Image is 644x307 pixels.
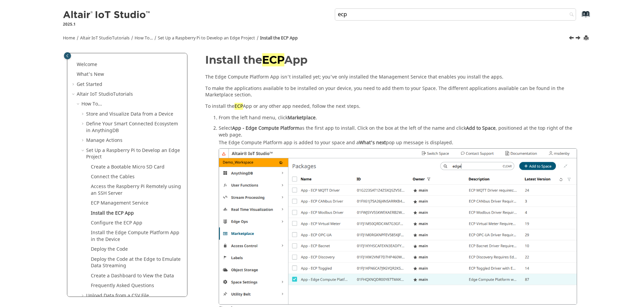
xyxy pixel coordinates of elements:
[569,35,575,43] a: Previous topic: ECP Management Service
[260,35,298,41] a: Install the ECP App
[81,111,86,118] span: Expand Store and Visualize Data from a Device
[466,125,496,132] span: Add to Space
[205,103,577,110] p: To install the App or any other app needed, follow the next steps.
[86,111,173,118] a: Store and Visualize Data from a Device
[91,199,148,207] a: ECP Management Service
[359,139,386,146] span: What's next
[91,210,134,217] a: Install the ECP App
[235,103,243,110] span: ECP
[571,14,586,21] a: Go to index terms page
[80,35,112,41] span: Altair IoT Studio
[91,229,179,243] a: Install the Edge Compute Platform App in the Device
[91,173,135,180] a: Connect the Cables
[158,35,255,41] a: Set Up a Raspberry Pi to Develop an Edge Project
[288,114,316,121] span: Marketplace
[561,8,579,22] button: Search
[86,137,122,144] a: Manage Actions
[219,148,577,305] img: get_ecp_app.png
[81,293,86,299] span: Expand Upload Data from a CSV File
[77,71,104,78] a: What's New
[91,256,181,270] a: Deploy the Code at the Edge to Emulate Data Streaming
[91,246,128,253] a: Deploy the Code
[219,113,317,121] span: From the left hand menu, click .
[81,137,86,144] span: Expand Manage Actions
[71,81,77,88] span: Expand Get Started
[81,121,86,127] span: Expand Define Your Smart Connected Ecosystem in AnythingDB
[576,35,581,43] a: Next topic: Configure the ECP App
[262,53,284,66] span: ECP
[91,219,142,226] a: Configure the ECP App
[91,272,174,279] a: Create a Dashboard to View the Data
[86,120,178,134] a: Define Your Smart Connected Ecosystem in AnythingDB
[91,163,165,171] a: Create a Bootable Micro SD Card
[77,81,102,88] a: Get Started
[77,91,113,98] span: Altair IoT Studio
[135,35,153,41] a: How To...
[63,35,75,41] a: Home
[205,74,577,81] p: The Edge Compute Platform App isn't installed yet; you've only installed the Management Service t...
[81,147,86,154] span: Collapse Set Up a Raspberry Pi to Develop an Edge Project
[77,91,133,98] a: Altair IoT StudioTutorials
[232,125,299,132] span: App - Edge Compute Platform
[205,85,577,98] p: To make the applications available to be installed on your device, you need to add them to your S...
[64,52,71,59] button: Toggle publishing table of content
[86,147,180,161] a: Set Up a Raspberry Pi to Develop an Edge Project
[77,61,97,68] a: Welcome
[63,21,151,27] p: 2025.1
[81,100,102,108] a: How To...
[63,10,151,21] img: Altair IoT Studio
[335,8,576,21] input: Search query
[91,183,181,197] a: Access the Raspberry Pi Remotely using an SSH Server
[86,292,149,299] a: Upload Data from a CSV File
[205,54,577,66] h1: Install the App
[91,282,154,289] a: Frequently Asked Questions
[219,123,572,139] span: Select as the first app to install. Click on the box at the left of the name and click , position...
[80,35,130,41] a: Altair IoT StudioTutorials
[71,91,77,98] span: Collapse Altair IoT StudioTutorials
[76,101,81,108] span: Collapse How To...
[53,29,591,44] nav: Tools
[584,34,589,43] button: Print this page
